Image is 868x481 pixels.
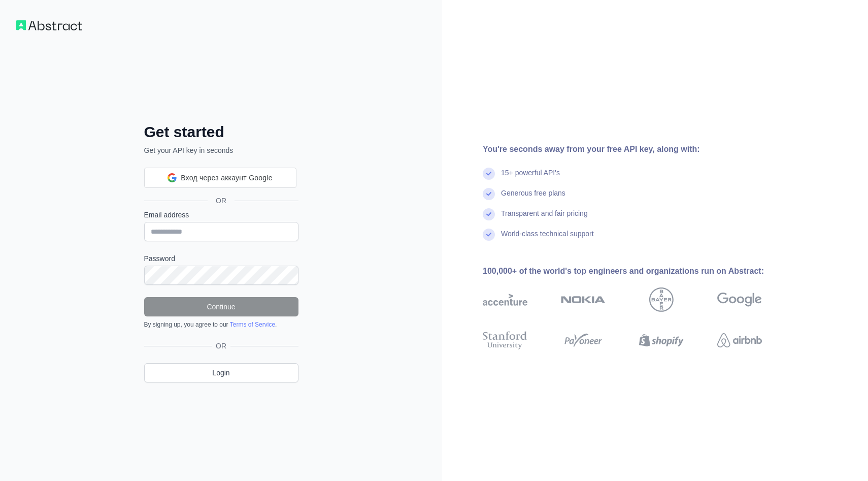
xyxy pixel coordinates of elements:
div: World-class technical support [501,229,594,249]
img: bayer [649,287,674,312]
div: By signing up, you agree to our . [144,320,298,329]
h2: Get started [144,123,298,141]
label: Email address [144,210,298,220]
img: check mark [483,208,495,220]
p: Get your API key in seconds [144,145,298,155]
div: 100,000+ of the world's top engineers and organizations run on Abstract: [483,265,794,277]
img: check mark [483,229,495,241]
button: Continue [144,297,298,316]
img: nokia [561,287,606,312]
img: airbnb [717,329,762,351]
img: check mark [483,168,495,180]
img: Workflow [16,20,82,30]
div: You're seconds away from your free API key, along with: [483,143,794,155]
img: shopify [639,329,684,351]
img: stanford university [483,329,527,351]
span: OR [208,196,235,206]
a: Login [144,363,298,382]
img: accenture [483,287,527,312]
span: OR [212,341,230,351]
img: payoneer [561,329,606,351]
div: Transparent and fair pricing [501,208,588,229]
div: 15+ powerful API's [501,168,560,188]
img: google [717,287,762,312]
label: Password [144,253,298,264]
div: Вход через аккаунт Google [144,168,296,188]
div: Generous free plans [501,188,565,208]
img: check mark [483,188,495,200]
a: Terms of Service [230,321,275,328]
span: Вход через аккаунт Google [181,173,273,183]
